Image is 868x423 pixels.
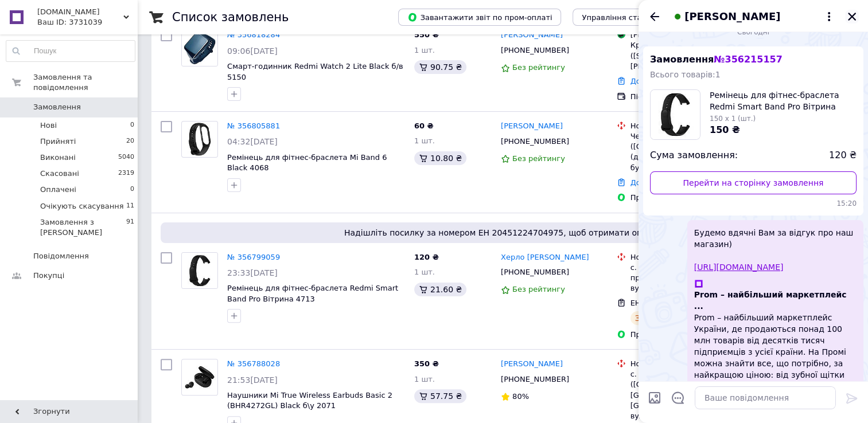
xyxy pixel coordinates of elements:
[499,134,571,149] div: [PHONE_NUMBER]
[414,60,466,74] div: 90.75 ₴
[684,9,780,24] span: [PERSON_NAME]
[630,193,746,203] div: Пром-оплата
[630,131,746,173] div: Черкаси ([GEOGRAPHIC_DATA].), №3 (до 30 кг на одне місце): бульв. Шевченка, 150
[227,284,398,303] a: Ремінець для фітнес-браслета Redmi Smart Band Pro Вітрина 4713
[710,124,740,135] span: 150 ₴
[182,30,217,66] img: Фото товару
[630,359,746,369] div: Нова Пошта
[501,252,589,263] a: Херло [PERSON_NAME]
[630,369,746,421] div: с. [GEOGRAPHIC_DATA] ([GEOGRAPHIC_DATA], [GEOGRAPHIC_DATA]. [GEOGRAPHIC_DATA]), №1: вул. [STREET_...
[414,136,435,145] span: 1 шт.
[630,252,746,263] div: Нова Пошта
[181,359,218,395] a: Фото товару
[573,9,679,26] button: Управління статусами
[512,392,529,401] span: 80%
[630,330,746,340] div: Пром-оплата
[414,283,466,296] div: 21.60 ₴
[650,149,738,162] span: Сума замовлення:
[33,102,81,112] span: Замовлення
[33,271,64,281] span: Покупці
[40,169,79,179] span: Скасовані
[499,265,571,280] div: [PHONE_NUMBER]
[501,30,563,41] a: [PERSON_NAME]
[40,120,57,131] span: Нові
[414,151,466,165] div: 10.80 ₴
[182,123,217,156] img: Фото товару
[694,289,857,312] span: Prom – найбільший маркетплейс ...
[33,72,138,93] span: Замовлення та повідомлення
[126,136,134,147] span: 20
[650,199,857,209] span: 15:20 12.08.2025
[845,10,859,23] button: Закрити
[40,136,76,147] span: Прийняті
[414,375,435,383] span: 1 шт.
[414,389,466,403] div: 57.75 ₴
[40,217,126,238] span: Замовлення з [PERSON_NAME]
[630,178,672,187] a: Додати ЕН
[227,30,280,39] a: № 356818284
[630,92,746,102] div: Післяплата
[501,359,563,370] a: [PERSON_NAME]
[126,217,134,238] span: 91
[165,227,840,238] span: Надішліть посилку за номером ЕН 20451224704975, щоб отримати оплату
[398,9,561,26] button: Завантажити звіт по пром-оплаті
[227,268,278,277] span: 23:33[DATE]
[512,154,565,163] span: Без рейтингу
[227,62,403,81] a: Смарт-годинник Redmi Watch 2 Lite Black б/в 5150
[130,185,134,195] span: 0
[630,311,695,325] div: Заплановано
[414,30,439,39] span: 550 ₴
[694,313,853,402] span: Prom – найбільший маркетплейс України, де продаються понад 100 млн товарів від десятків тисяч під...
[227,46,278,56] span: 09:06[DATE]
[710,115,756,123] span: 150 x 1 (шт.)
[501,121,563,132] a: [PERSON_NAME]
[630,30,746,40] div: [PERSON_NAME]
[172,10,289,24] h1: Список замовлень
[630,121,746,131] div: Нова Пошта
[227,391,392,410] a: Наушники Mi True Wireless Earbuds Basic 2 (BHR4272GL) Black б\у 2071
[414,253,439,261] span: 120 ₴
[499,372,571,387] div: [PHONE_NUMBER]
[671,9,836,24] button: [PERSON_NAME]
[650,54,783,65] span: Замовлення
[182,253,217,288] img: Фото товару
[694,227,857,273] span: Будемо вдячні Вам за відгук про наш магазин)
[671,390,686,405] button: Відкрити шаблони відповідей
[40,201,124,211] span: Очікують скасування
[710,89,857,112] span: Ремінець для фітнес-браслета Redmi Smart Band Pro Вітрина 4713
[643,26,863,37] div: 12.08.2025
[181,30,218,66] a: Фото товару
[733,28,774,37] span: Сьогодні
[37,17,138,28] div: Ваш ID: 3731039
[582,13,670,22] span: Управління статусами
[40,152,76,163] span: Виконані
[650,171,857,194] a: Перейти на сторінку замовлення
[181,252,218,289] a: Фото товару
[407,12,552,22] span: Завантажити звіт по пром-оплаті
[182,360,217,394] img: Фото товару
[630,263,746,294] div: с. Підбороччя, Пункт приймання-видачі (до 30 кг): вул. [STREET_ADDRESS]
[414,359,439,368] span: 350 ₴
[648,10,661,23] button: Назад
[651,90,700,139] img: 6013529313_w100_h100_remeshok-dlya-fitnes-brasleta.jpg
[630,40,746,72] div: Кривой Рог ([STREET_ADDRESS][PERSON_NAME]
[227,375,278,385] span: 21:53[DATE]
[694,263,784,272] a: [URL][DOMAIN_NAME]
[227,137,278,146] span: 04:32[DATE]
[40,185,76,195] span: Оплачені
[414,122,434,130] span: 60 ₴
[227,153,387,173] a: Ремінець для фітнес-браслета Mi Band 6 Black 4068
[126,201,134,211] span: 11
[694,279,703,288] img: Prom – найбільший маркетплейс ...
[630,77,672,85] a: Додати ЕН
[37,7,123,17] span: 100ок.shop
[512,63,565,72] span: Без рейтингу
[414,268,435,276] span: 1 шт.
[630,299,712,307] span: ЕН: 20451224704975
[227,122,280,130] a: № 356805881
[181,121,218,158] a: Фото товару
[512,285,565,293] span: Без рейтингу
